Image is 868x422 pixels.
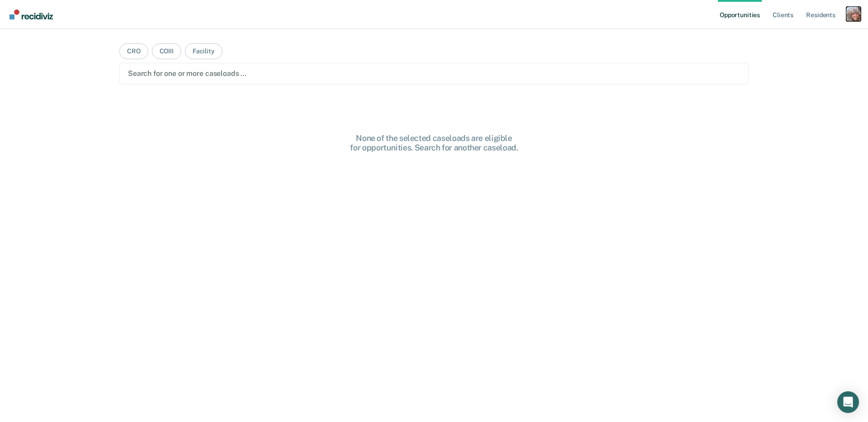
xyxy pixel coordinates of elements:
[119,43,148,59] button: CRO
[846,7,861,21] button: Profile dropdown button
[185,43,222,59] button: Facility
[152,43,181,59] button: COIII
[837,391,859,413] div: Open Intercom Messenger
[289,133,579,153] div: None of the selected caseloads are eligible for opportunities. Search for another caseload.
[9,9,53,19] img: Recidiviz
